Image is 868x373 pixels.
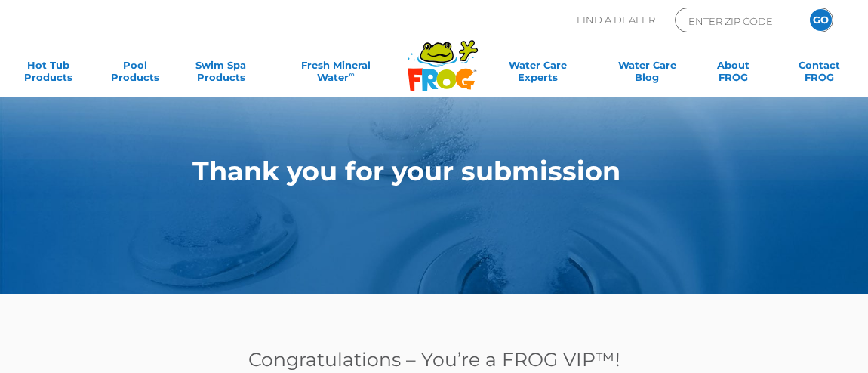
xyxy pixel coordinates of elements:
[71,156,743,186] h1: Thank you for your submission
[614,59,681,89] a: Water CareBlog
[577,8,655,32] p: Find A Dealer
[122,349,746,370] h3: Congratulations – You’re a FROG VIP™!
[187,59,254,89] a: Swim SpaProducts
[810,9,832,31] input: GO
[274,59,399,89] a: Fresh MineralWater∞
[15,59,82,89] a: Hot TubProducts
[786,59,853,89] a: ContactFROG
[101,59,168,89] a: PoolProducts
[700,59,767,89] a: AboutFROG
[482,59,595,89] a: Water CareExperts
[349,70,354,79] sup: ∞
[687,12,789,29] input: Zip Code Form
